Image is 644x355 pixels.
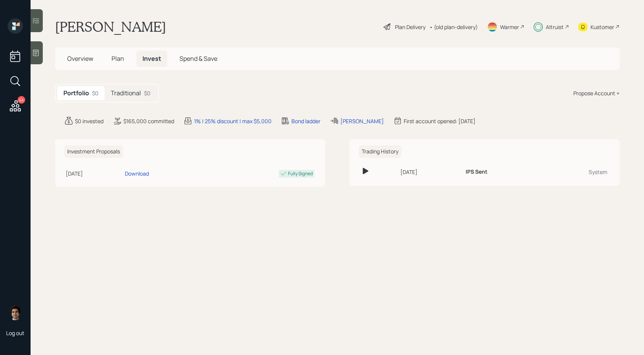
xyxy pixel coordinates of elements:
span: Plan [112,54,124,63]
h5: Portfolio [63,90,89,97]
span: Invest [142,54,161,63]
div: $0 [144,89,150,97]
div: Plan Delivery [395,23,426,31]
div: 1% | 25% discount | max $5,000 [194,117,272,125]
div: Propose Account + [573,89,620,97]
div: 44 [18,96,25,104]
h6: Trading History [359,145,401,158]
div: Fully Signed [288,170,313,177]
div: • (old plan-delivery) [429,23,478,31]
div: Log out [6,329,24,337]
div: First account opened: [DATE] [404,117,476,125]
span: Spend & Save [180,54,217,63]
div: $0 invested [75,117,104,125]
div: $165,000 committed [123,117,174,125]
div: Altruist [546,23,564,31]
div: System [544,168,607,176]
div: Kustomer [591,23,614,31]
h1: [PERSON_NAME] [55,18,166,35]
div: $0 [92,89,99,97]
div: [DATE] [400,168,460,176]
span: Overview [67,54,93,63]
div: Bond ladder [291,117,320,125]
div: [PERSON_NAME] [340,117,384,125]
div: Warmer [500,23,519,31]
div: Download [125,169,149,177]
h5: Traditional [111,90,141,97]
div: [DATE] [66,169,122,177]
img: harrison-schaefer-headshot-2.png [8,305,23,320]
h6: Investment Proposals [64,145,123,158]
h6: IPS Sent [466,169,487,175]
